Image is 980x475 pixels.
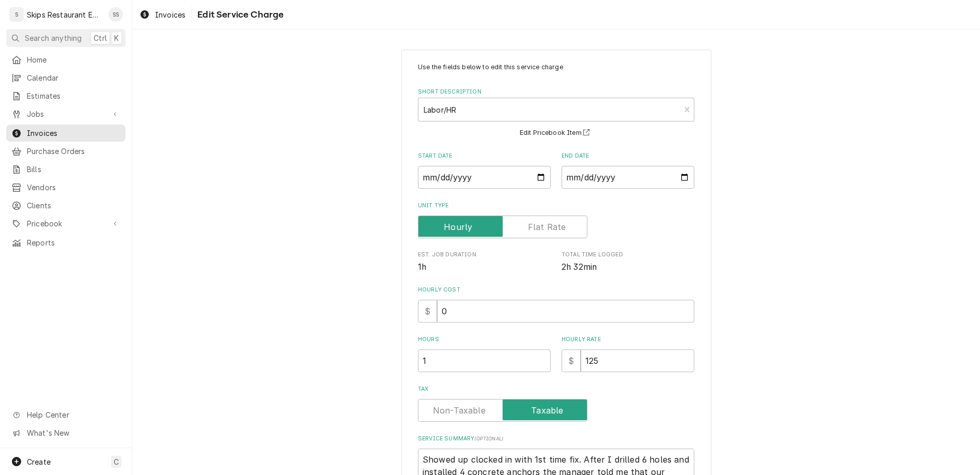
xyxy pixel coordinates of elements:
span: Est. Job Duration [418,261,551,273]
span: Clients [27,200,120,211]
a: Home [6,51,126,68]
div: S [9,7,24,22]
a: Go to Help Center [6,406,126,423]
label: Unit Type [418,202,694,210]
a: Purchase Orders [6,143,126,160]
span: Invoices [155,9,185,20]
span: What's New [27,427,119,438]
div: [object Object] [418,335,551,372]
button: Edit Pricebook Item [518,127,595,140]
a: Clients [6,197,126,214]
a: Calendar [6,69,126,86]
div: End Date [562,152,694,189]
div: Start Date [418,152,551,189]
span: C [114,456,119,467]
span: 1h [418,262,426,272]
span: Home [27,54,120,65]
label: Hours [418,335,551,344]
div: Tax [418,385,694,422]
label: Service Summary [418,435,694,443]
span: Total Time Logged [562,261,694,273]
div: Est. Job Duration [418,251,551,273]
div: Total Time Logged [562,251,694,273]
div: $ [418,300,437,323]
button: Search anythingCtrlK [6,29,126,47]
span: Calendar [27,72,120,83]
span: K [114,33,119,43]
span: Purchase Orders [27,146,120,157]
span: Estimates [27,90,120,101]
label: Short Description [418,88,694,96]
div: Shan Skipper's Avatar [108,7,123,22]
a: Reports [6,234,126,251]
label: End Date [562,152,694,160]
a: Estimates [6,87,126,104]
span: Total Time Logged [562,251,694,259]
div: SS [108,7,123,22]
span: Edit Service Charge [194,8,284,22]
p: Use the fields below to edit this service charge [418,63,694,72]
div: Unit Type [418,202,694,238]
input: yyyy-mm-dd [562,166,694,189]
span: Vendors [27,182,120,193]
label: Hourly Cost [418,286,694,294]
a: Go to Jobs [6,105,126,122]
span: Help Center [27,409,119,420]
div: $ [562,349,581,372]
span: Pricebook [27,218,105,229]
label: Hourly Rate [562,335,694,344]
span: ( optional ) [474,436,503,441]
div: Short Description [418,88,694,139]
span: Ctrl [94,33,107,43]
input: yyyy-mm-dd [418,166,551,189]
span: Reports [27,237,120,248]
span: Search anything [25,33,82,43]
span: Est. Job Duration [418,251,551,259]
span: Invoices [27,128,120,139]
a: Go to What's New [6,424,126,441]
span: 2h 32min [562,262,597,272]
a: Vendors [6,179,126,196]
a: Invoices [6,125,126,142]
label: Tax [418,385,694,393]
div: Hourly Cost [418,286,694,323]
div: [object Object] [562,335,694,372]
span: Bills [27,164,120,175]
span: Jobs [27,109,105,119]
label: Start Date [418,152,551,160]
span: Create [27,457,51,466]
a: Invoices [135,6,190,23]
div: Skips Restaurant Equipment [27,9,103,20]
a: Go to Pricebook [6,215,126,232]
a: Bills [6,161,126,178]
